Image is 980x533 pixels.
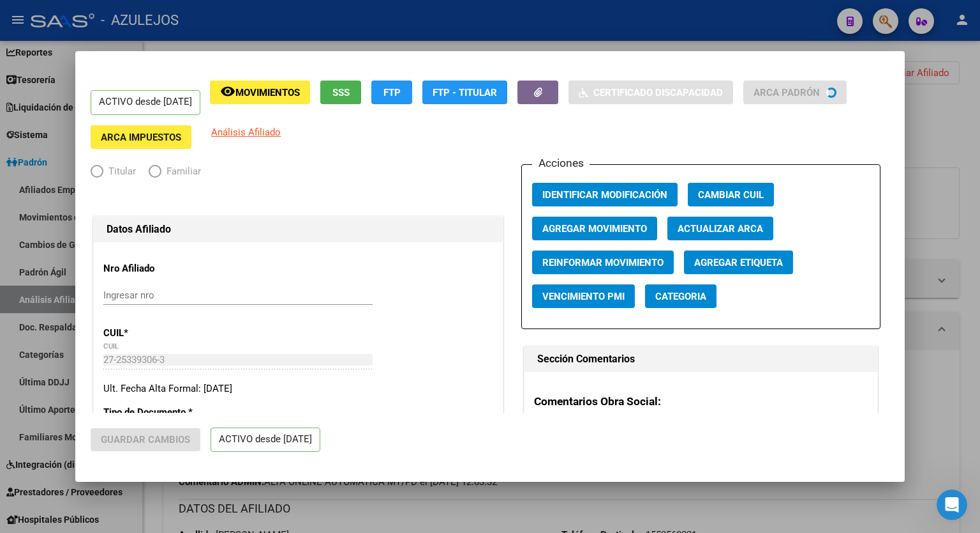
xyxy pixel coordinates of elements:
button: Identificar Modificación [532,183,678,206]
h3: Comentarios Obra Social: [534,393,868,410]
button: Certificado Discapacidad [568,81,733,104]
iframe: Intercom live chat [937,490,967,520]
p: CUIL [103,326,220,341]
span: Movimientos [235,87,300,98]
button: Reinformar Movimiento [532,251,674,274]
span: ARCA Impuestos [101,132,181,143]
span: Análisis Afiliado [211,127,281,138]
button: Vencimiento PMI [532,284,635,308]
span: Identificar Modificación [542,189,667,201]
mat-icon: remove_red_eye [220,84,235,99]
span: Familiar [161,164,201,179]
div: Ult. Fecha Alta Formal: [DATE] [103,382,493,396]
h1: Datos Afiliado [107,222,490,237]
span: SSS [332,87,350,98]
span: FTP [383,87,401,98]
button: Categoria [645,284,716,308]
span: Vencimiento PMI [542,291,625,302]
p: ACTIVO desde [DATE] [91,90,200,115]
span: Certificado Discapacidad [593,87,723,98]
p: Tipo de Documento * [103,405,220,420]
button: ARCA Padrón [743,81,847,104]
span: Agregar Movimiento [542,223,647,235]
button: Movimientos [210,81,310,104]
button: Guardar Cambios [91,428,200,451]
h1: Sección Comentarios [537,351,865,367]
span: Actualizar ARCA [678,223,763,235]
span: Cambiar CUIL [698,189,764,201]
span: Agregar Etiqueta [694,257,783,268]
p: Nro Afiliado [103,261,220,276]
button: SSS [320,81,361,104]
button: Actualizar ARCA [667,217,773,240]
span: Titular [103,164,136,179]
button: FTP [371,81,412,104]
button: Agregar Movimiento [532,217,657,240]
p: ACTIVO desde [DATE] [211,428,320,452]
span: Reinformar Movimiento [542,257,664,268]
button: Cambiar CUIL [688,183,774,206]
span: FTP - Titular [433,87,497,98]
button: FTP - Titular [422,81,507,104]
span: Guardar Cambios [101,434,190,445]
span: Categoria [655,291,706,302]
button: ARCA Impuestos [91,125,191,149]
mat-radio-group: Elija una opción [91,168,214,180]
span: ARCA Padrón [754,87,820,98]
button: Agregar Etiqueta [684,251,793,274]
h3: Acciones [532,155,590,171]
